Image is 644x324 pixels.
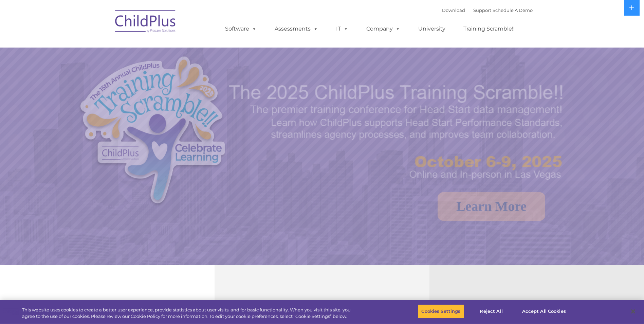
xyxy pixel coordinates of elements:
a: Training Scramble!! [457,22,521,36]
button: Cookies Settings [418,304,464,319]
button: Accept All Cookies [518,304,570,319]
a: Support [473,7,491,13]
button: Reject All [470,304,513,319]
a: Software [218,22,263,36]
a: Company [360,22,407,36]
button: Close [626,304,641,319]
a: IT [329,22,355,36]
a: University [411,22,452,36]
a: Schedule A Demo [493,7,533,13]
font: | [442,7,533,13]
a: Assessments [268,22,325,36]
a: Download [442,7,465,13]
img: ChildPlus by Procare Solutions [112,5,180,39]
a: Learn More [438,192,545,221]
div: This website uses cookies to create a better user experience, provide statistics about user visit... [22,307,354,320]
